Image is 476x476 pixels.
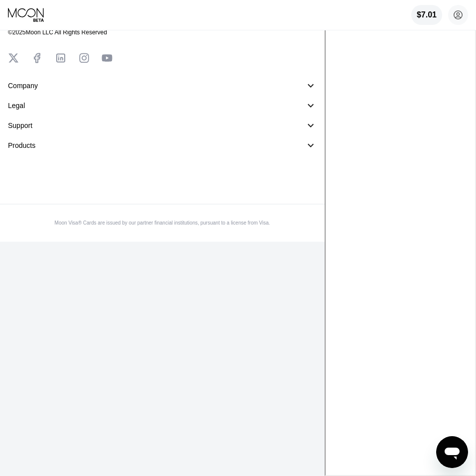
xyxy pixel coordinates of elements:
[305,100,317,112] div: 󰅀
[305,80,317,92] div: 󰅀
[305,139,317,151] div: 󰅀
[411,5,442,25] div: $7.01
[8,121,32,129] div: Support
[417,10,437,19] div: $7.01
[305,119,317,131] div: 󰅀
[8,82,38,90] div: Company
[47,220,278,226] div: Moon Visa® Cards are issued by our partner financial institutions, pursuant to a license from Visa.
[436,436,468,468] iframe: Button to launch messaging window, conversation in progress
[8,102,25,110] div: Legal
[8,29,317,36] div: © 2025 Moon LLC All Rights Reserved
[8,141,35,149] div: Products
